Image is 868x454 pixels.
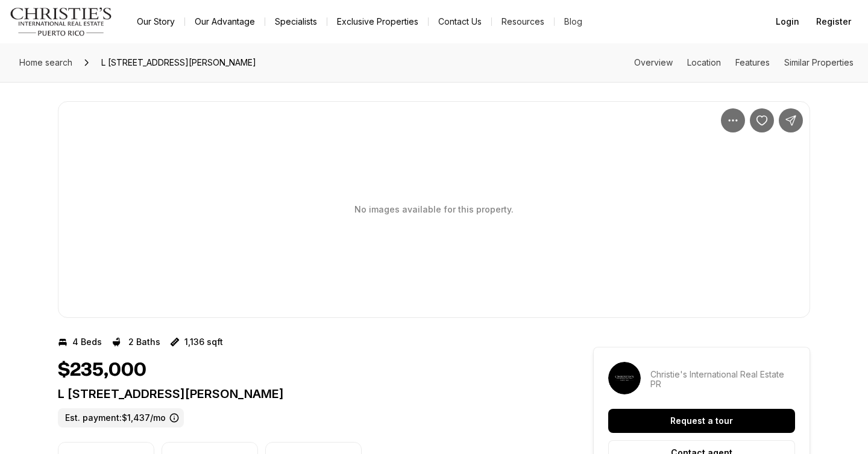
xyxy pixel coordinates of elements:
span: Login [776,17,799,26]
button: Property options [721,108,745,132]
p: L [STREET_ADDRESS][PERSON_NAME] [58,387,550,401]
p: 4 Beds [72,337,102,347]
img: logo [10,7,113,36]
h1: $235,000 [58,359,146,382]
a: Skip to: Features [735,57,770,67]
button: Contact Us [429,13,491,30]
a: Skip to: Location [687,57,721,67]
button: Share Property: L 13 VENUS GARDENS [779,108,803,132]
a: Our Story [127,13,184,30]
p: Christie's International Real Estate PR [650,370,795,389]
button: Register [809,10,858,34]
a: Skip to: Overview [634,57,673,67]
a: Exclusive Properties [327,13,428,30]
a: Specialists [265,13,327,30]
p: 1,136 sqft [184,337,223,347]
a: Blog [555,13,592,30]
a: Skip to: Similar Properties [784,57,854,67]
a: Resources [492,13,554,30]
p: 2 Baths [128,337,160,347]
a: Home search [14,53,77,72]
label: Est. payment: $1,437/mo [58,408,184,428]
p: No images available for this property. [354,205,514,214]
span: L [STREET_ADDRESS][PERSON_NAME] [96,53,261,72]
span: Home search [19,57,72,67]
button: Request a tour [608,409,795,433]
span: Register [816,17,851,26]
button: Save Property: L 13 VENUS GARDENS [750,108,774,132]
button: Login [769,10,807,34]
nav: Page section menu [634,58,854,67]
p: Request a tour [670,416,733,426]
a: Our Advantage [185,13,265,30]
